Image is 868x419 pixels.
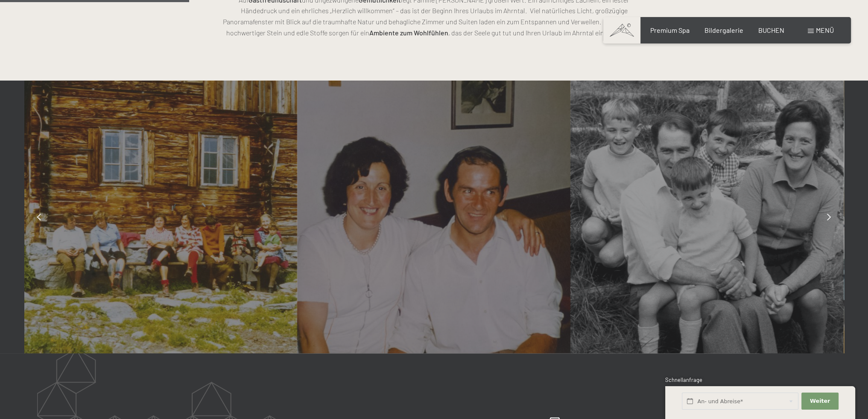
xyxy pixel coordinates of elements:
[650,26,689,34] a: Premium Spa
[704,26,743,34] a: Bildergalerie
[816,26,834,34] span: Menü
[810,397,830,405] span: Weiter
[758,26,784,34] a: BUCHEN
[369,29,448,37] strong: Ambiente zum Wohlfühlen
[665,376,702,383] span: Schnellanfrage
[801,393,838,410] button: Weiter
